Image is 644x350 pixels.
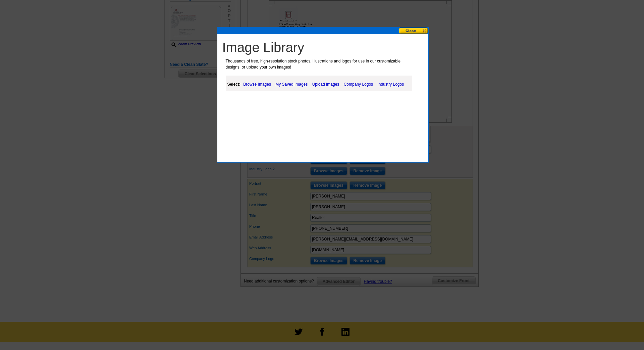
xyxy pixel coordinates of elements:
[376,80,406,88] a: Industry Logos
[342,80,375,88] a: Company Logos
[222,58,414,70] p: Thousands of free, high-resolution stock photos, illustrations and logos for use in our customiza...
[510,194,644,350] iframe: LiveChat chat widget
[222,39,427,55] h1: Image Library
[227,82,240,87] strong: Select:
[311,80,341,88] a: Upload Images
[241,80,273,88] a: Browse Images
[274,80,309,88] a: My Saved Images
